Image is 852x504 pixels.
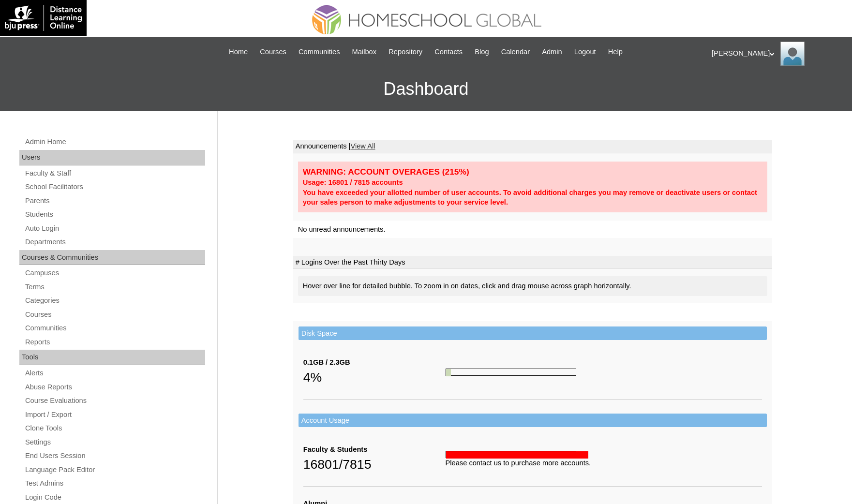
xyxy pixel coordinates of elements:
[19,150,205,165] div: Users
[299,326,767,341] td: Disk Space
[537,46,567,58] a: Admin
[542,46,562,58] span: Admin
[352,46,377,58] span: Mailbox
[780,42,805,66] img: Ariane Ebuen
[496,46,535,58] a: Calendar
[24,422,205,434] a: Clone Tools
[24,195,205,207] a: Parents
[293,256,772,269] td: # Logins Over the Past Thirty Days
[24,236,205,248] a: Departments
[24,409,205,421] a: Import / Export
[24,222,205,235] a: Auto Login
[224,46,253,58] a: Home
[19,350,205,365] div: Tools
[298,276,767,296] div: Hover over line for detailed bubble. To zoom in on dates, click and drag mouse across graph horiz...
[712,42,842,66] div: [PERSON_NAME]
[24,464,205,476] a: Language Pack Editor
[303,455,446,474] div: 16801/7815
[24,395,205,407] a: Course Evaluations
[303,188,762,208] div: You have exceeded your allotted number of user accounts. To avoid additional charges you may remo...
[389,46,422,58] span: Repository
[24,381,205,393] a: Abuse Reports
[347,46,382,58] a: Mailbox
[384,46,427,58] a: Repository
[303,445,446,455] div: Faculty & Students
[303,178,403,186] strong: Usage: 16801 / 7815 accounts
[24,336,205,348] a: Reports
[569,46,601,58] a: Logout
[24,208,205,221] a: Students
[24,167,205,179] a: Faculty & Staff
[299,414,767,428] td: Account Usage
[19,250,205,266] div: Courses & Communities
[24,477,205,489] a: Test Admins
[574,46,596,58] span: Logout
[294,46,345,58] a: Communities
[255,46,291,58] a: Courses
[5,67,847,111] h3: Dashboard
[24,450,205,462] a: End Users Session
[24,281,205,293] a: Terms
[299,46,340,58] span: Communities
[303,368,446,387] div: 4%
[260,46,286,58] span: Courses
[430,46,467,58] a: Contacts
[470,46,493,58] a: Blog
[5,5,82,31] img: logo-white.png
[608,46,623,58] span: Help
[24,181,205,193] a: School Facilitators
[24,491,205,504] a: Login Code
[434,46,463,58] span: Contacts
[293,221,772,238] td: No unread announcements.
[293,140,772,153] td: Announcements |
[24,136,205,148] a: Admin Home
[303,166,762,178] div: WARNING: ACCOUNT OVERAGES (215%)
[350,142,375,150] a: View All
[24,267,205,279] a: Campuses
[229,46,248,58] span: Home
[24,367,205,379] a: Alerts
[446,458,762,468] div: Please contact us to purchase more accounts.
[24,295,205,307] a: Categories
[475,46,489,58] span: Blog
[24,322,205,334] a: Communities
[24,309,205,321] a: Courses
[24,436,205,448] a: Settings
[501,46,530,58] span: Calendar
[303,357,446,368] div: 0.1GB / 2.3GB
[603,46,628,58] a: Help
